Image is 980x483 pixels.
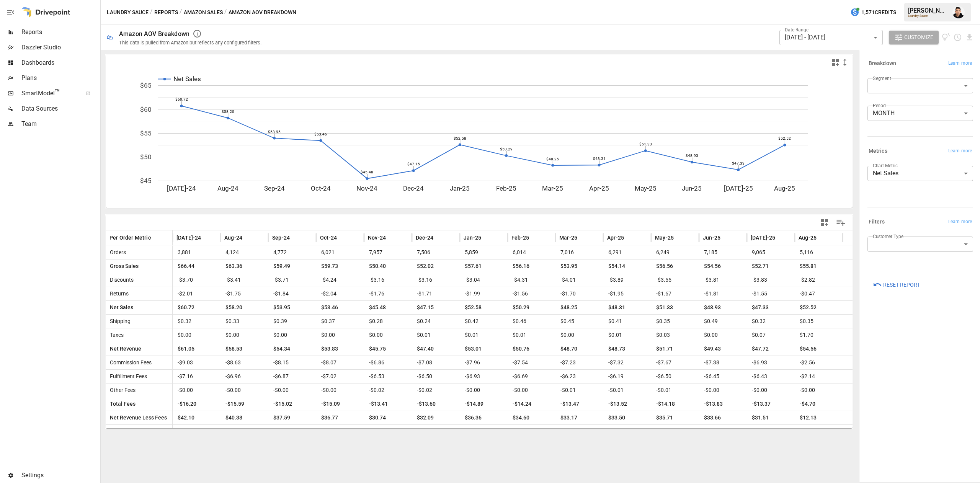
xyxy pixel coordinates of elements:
[559,287,599,300] span: -$1.70
[21,104,99,113] span: Data Sources
[751,315,791,328] span: $0.32
[948,2,969,23] button: Francisco Sanchez
[180,8,182,17] div: /
[889,31,939,44] button: Customize
[511,383,552,397] span: -$0.00
[320,411,360,424] span: $36.77
[320,370,360,383] span: -$7.02
[416,370,456,383] span: -$6.50
[222,109,234,114] text: $58.20
[217,184,238,192] text: Aug-24
[176,287,217,300] span: -$2.01
[464,370,504,383] span: -$6.93
[751,234,776,241] span: [DATE]-25
[464,301,504,314] span: $52.58
[751,273,791,287] span: -$3.83
[224,301,265,314] span: $58.20
[751,356,791,369] span: -$6.93
[607,342,647,356] span: $48.73
[416,356,456,369] span: -$7.08
[416,273,456,287] span: -$3.16
[511,370,552,383] span: -$6.69
[464,411,504,424] span: $36.36
[530,232,541,243] button: Sort
[607,397,647,411] span: -$13.52
[511,287,552,300] span: -$1.56
[869,147,887,155] h6: Metrics
[320,259,360,273] span: $59.73
[867,106,973,121] div: MONTH
[320,397,360,411] span: -$15.09
[291,232,301,243] button: Sort
[511,259,552,273] span: $56.16
[176,234,201,241] span: [DATE]-24
[751,287,791,300] span: -$1.55
[774,184,795,192] text: Aug-25
[107,346,141,352] span: Net Revenue
[873,233,903,240] label: Customer Type
[948,60,972,67] span: Learn more
[559,397,599,411] span: -$13.47
[224,342,265,356] span: $58.53
[272,370,312,383] span: -$6.87
[416,342,456,356] span: $47.40
[655,370,695,383] span: -$6.50
[368,342,408,356] span: $45.75
[272,383,312,397] span: -$0.00
[847,5,899,20] button: 1,571Credits
[751,301,791,314] span: $47.33
[559,246,599,259] span: 7,016
[272,356,312,369] span: -$8.15
[416,234,433,241] span: Dec-24
[703,234,720,241] span: Jun-25
[607,370,647,383] span: -$6.19
[732,161,745,165] text: $47.33
[799,328,839,342] span: $1.70
[176,259,217,273] span: $66.44
[416,301,456,314] span: $47.15
[861,8,896,17] span: 1,571 Credits
[320,234,337,241] span: Oct-24
[107,332,124,338] span: Taxes
[320,383,360,397] span: -$0.00
[607,234,624,241] span: Apr-25
[635,184,657,192] text: May-25
[107,373,147,379] span: Fulfillment Fees
[655,287,695,300] span: -$1.67
[799,301,839,314] span: $52.52
[883,280,920,290] span: Reset Report
[368,383,408,397] span: -$0.02
[224,328,265,342] span: $0.00
[952,6,965,18] div: Francisco Sanchez
[320,342,360,356] span: $53.83
[965,33,974,42] button: Download report
[243,232,254,243] button: Sort
[21,471,99,480] span: Settings
[751,259,791,273] span: $52.71
[154,8,178,17] button: Reports
[107,318,131,324] span: Shipping
[55,88,60,97] span: ™
[873,75,891,82] label: Segment
[785,26,808,33] label: Date Range
[655,301,695,314] span: $51.33
[799,259,839,273] span: $55.81
[368,234,386,241] span: Nov-24
[224,8,227,17] div: /
[272,342,312,356] span: $54.34
[140,129,152,137] text: $55
[546,157,559,161] text: $48.25
[368,287,408,300] span: -$1.76
[224,246,265,259] span: 4,124
[655,397,695,411] span: -$14.18
[655,328,695,342] span: $0.03
[368,356,408,369] span: -$6.86
[152,232,162,243] button: Sort
[107,277,134,283] span: Discounts
[224,383,265,397] span: -$0.00
[703,370,743,383] span: -$6.45
[511,234,529,241] span: Feb-25
[675,232,685,243] button: Sort
[320,328,360,342] span: $0.00
[107,401,136,407] span: Total Fees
